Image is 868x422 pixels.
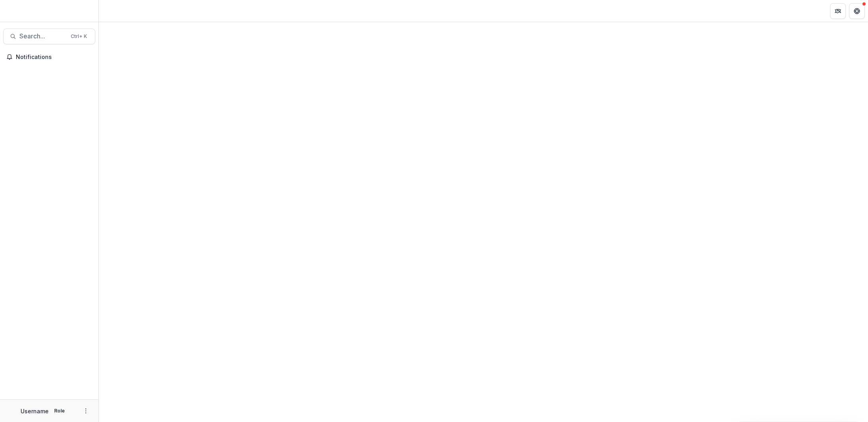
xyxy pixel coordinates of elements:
span: Notifications [16,54,92,61]
p: Username [21,407,49,415]
span: Search... [19,32,66,40]
button: More [81,406,91,416]
p: Role [52,407,67,414]
button: Search... [3,29,95,44]
button: Partners [830,3,846,19]
div: Ctrl + K [69,32,89,41]
button: Get Help [849,3,865,19]
button: Notifications [3,51,95,63]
